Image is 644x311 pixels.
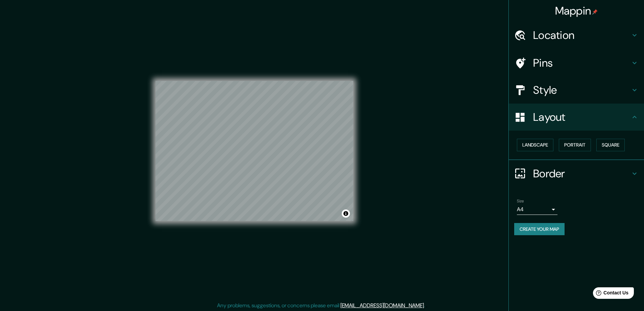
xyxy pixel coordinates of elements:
label: Size [517,198,524,204]
canvas: Map [156,81,353,221]
div: A4 [517,204,557,215]
h4: Mappin [555,4,598,18]
button: Square [596,139,625,151]
h4: Border [533,167,630,180]
button: Toggle attribution [342,209,350,218]
h4: Layout [533,110,630,124]
button: Portrait [559,139,591,151]
button: Landscape [517,139,553,151]
div: Layout [509,104,644,131]
div: . [425,302,426,310]
h4: Pins [533,56,630,70]
p: Any problems, suggestions, or concerns please email . [217,302,425,310]
div: Pins [509,49,644,76]
iframe: Help widget launcher [584,285,637,304]
img: pin-icon.png [592,9,598,15]
h4: Style [533,83,630,97]
h4: Location [533,28,630,42]
div: . [426,302,427,310]
div: Location [509,22,644,49]
div: Border [509,160,644,187]
button: Create your map [514,223,565,236]
a: [EMAIL_ADDRESS][DOMAIN_NAME] [340,302,424,309]
div: Style [509,76,644,104]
